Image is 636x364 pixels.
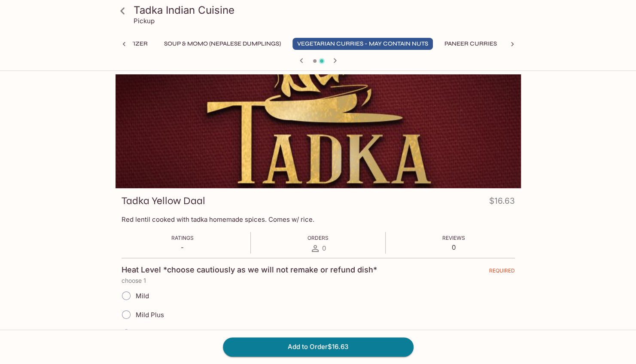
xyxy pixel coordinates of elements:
[136,311,164,319] span: Mild Plus
[122,215,515,223] p: Red lentil cooked with tadka homemade spices. Comes w/ rice.
[171,235,194,241] span: Ratings
[442,243,465,251] p: 0
[489,267,515,277] span: REQUIRED
[134,3,517,17] h3: Tadka Indian Cuisine
[134,17,155,25] p: Pickup
[171,243,194,251] p: -
[122,265,377,275] h4: Heat Level *choose cautiously as we will not remake or refund dish*
[122,277,515,284] p: choose 1
[440,38,502,50] button: Paneer Curries
[307,235,329,241] span: Orders
[159,38,286,50] button: Soup & Momo (Nepalese Dumplings)
[322,244,326,252] span: 0
[122,194,205,208] h3: Tadka Yellow Daal
[292,38,433,50] button: Vegetarian Curries - may contain nuts
[136,292,149,300] span: Mild
[223,337,414,356] button: Add to Order$16.63
[116,74,521,188] div: Tadka Yellow Daal
[442,235,465,241] span: Reviews
[489,194,515,211] h4: $16.63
